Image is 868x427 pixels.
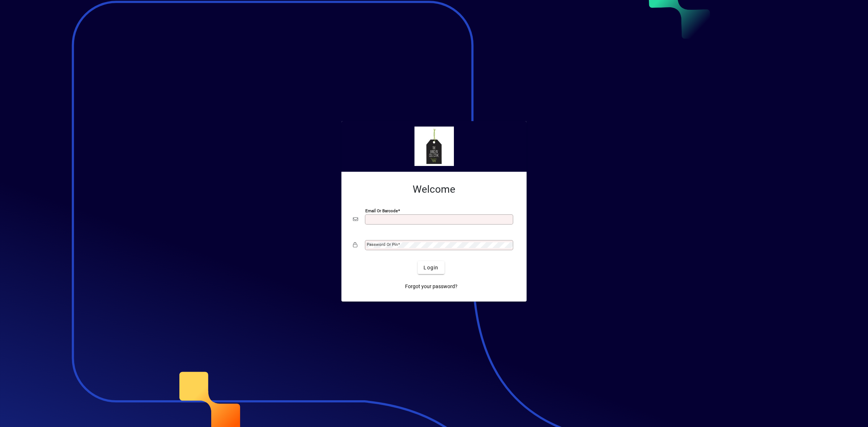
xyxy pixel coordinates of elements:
[405,283,458,290] span: Forgot your password?
[365,208,398,213] mat-label: Email or Barcode
[353,183,515,196] h2: Welcome
[418,261,444,274] button: Login
[367,242,398,247] mat-label: Password or Pin
[402,280,460,293] a: Forgot your password?
[424,264,438,272] span: Login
